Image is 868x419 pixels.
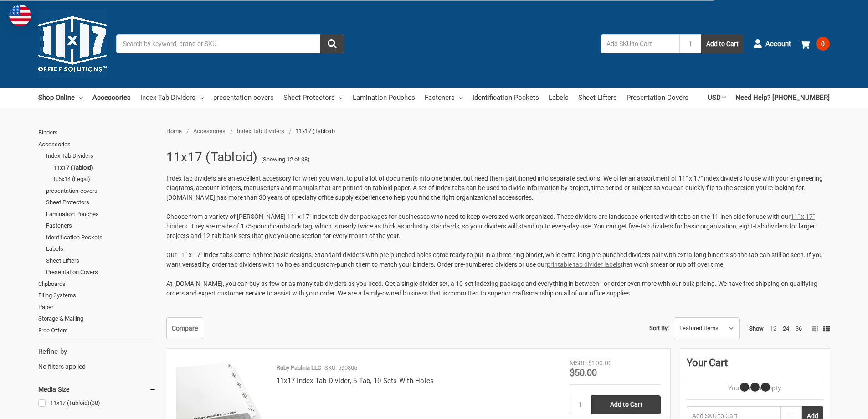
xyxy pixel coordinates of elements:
[701,34,744,53] button: Add to Cart
[38,139,156,150] a: Accessories
[166,212,830,241] p: Choose from a variety of [PERSON_NAME] 11" x 17" index tab divider packages for businesses who ne...
[753,32,791,56] a: Account
[547,261,621,268] a: printable tab divider labels
[649,321,669,335] label: Sort By:
[116,34,344,53] input: Search by keyword, brand or SKU
[796,325,802,332] a: 36
[770,325,776,332] a: 12
[46,232,156,243] a: Identification Pockets
[46,255,156,267] a: Sheet Lifters
[38,278,156,290] a: Clipboards
[140,88,204,108] a: Index Tab Dividers
[353,88,415,108] a: Lamination Pouches
[46,208,156,220] a: Lamination Pouches
[46,185,156,197] a: presentation-covers
[54,173,156,185] a: 8.5x14 (Legal)
[601,34,679,53] input: Add SKU to Cart
[570,367,597,378] span: $50.00
[193,128,226,134] a: Accessories
[708,88,726,108] a: USD
[549,88,569,108] a: Labels
[166,317,203,339] a: Compare
[38,10,107,78] img: 11x17.com
[627,88,688,108] a: Presentation Covers
[261,155,310,164] span: (Showing 12 of 38)
[46,266,156,278] a: Presentation Covers
[54,162,156,174] a: 11x17 (Tabloid)
[473,88,539,108] a: Identification Pockets
[38,397,156,409] a: 11x17 (Tabloid)
[166,250,830,269] p: Our 11" x 17" index tabs come in three basic designs. Standard dividers with pre-punched holes co...
[9,5,31,26] img: duty and tax information for United States
[277,377,434,385] a: 11x17 Index Tab Divider, 5 Tab, 10 Sets With Holes
[687,355,823,377] div: Your Cart
[687,383,823,393] p: Your Cart Is Empty.
[749,325,764,332] span: Show
[783,325,789,332] a: 24
[166,279,830,298] p: At [DOMAIN_NAME], you can buy as few or as many tab dividers as you need. Get a single divider se...
[38,325,156,336] a: Free Offers
[38,313,156,325] a: Storage & Mailing
[283,88,343,108] a: Sheet Protectors
[46,220,156,232] a: Fasteners
[425,88,463,108] a: Fasteners
[38,88,83,108] a: Shop Online
[38,347,156,357] h5: Refine by
[591,395,661,414] input: Add to Cart
[46,150,156,162] a: Index Tab Dividers
[90,399,100,406] span: (38)
[213,88,274,108] a: presentation-covers
[570,358,587,368] div: MSRP
[46,197,156,208] a: Sheet Protectors
[38,347,156,371] div: No filters applied
[38,384,156,395] h5: Media Size
[38,301,156,313] a: Paper
[588,359,612,367] span: $100.00
[816,37,830,51] span: 0
[38,127,156,139] a: Binders
[765,39,791,49] span: Account
[166,145,258,169] h1: 11x17 (Tabloid)
[578,88,617,108] a: Sheet Lifters
[46,243,156,255] a: Labels
[166,128,182,134] a: Home
[296,128,335,134] span: 11x17 (Tabloid)
[801,32,830,56] a: 0
[324,363,357,372] p: SKU: 590805
[166,174,830,202] p: Index tab dividers are an excellent accessory for when you want to put a lot of documents into on...
[277,363,321,372] p: Ruby Paulina LLC
[92,88,131,108] a: Accessories
[38,290,156,301] a: Filing Systems
[735,88,830,108] a: Need Help? [PHONE_NUMBER]
[237,128,284,134] a: Index Tab Dividers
